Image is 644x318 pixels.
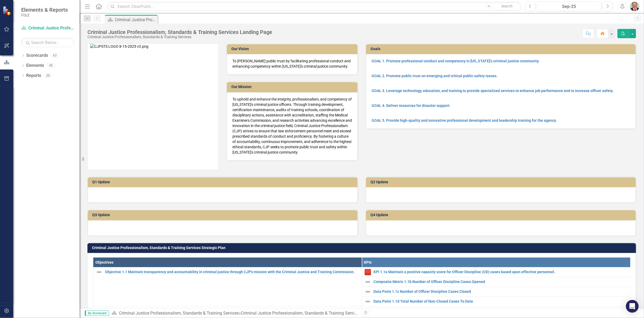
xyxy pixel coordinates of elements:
[21,13,68,17] small: FDLE
[92,213,355,217] h3: Q3 Update
[21,38,74,47] input: Search Below...
[362,287,630,297] td: Double-Click to Edit Right Click for Context Menu
[231,47,355,51] h3: Our Vision
[365,279,371,285] img: Not Defined
[374,270,628,274] a: KPI 1.1a Maintain a positive capacity score for Officer Discipline (OD) cases based upon effectiv...
[21,7,68,13] span: Elements & Reports
[47,63,55,68] div: 45
[105,270,359,274] a: Objective 1.1 Maintain transparency and accountability in criminal justice through CJP's mission ...
[3,6,12,15] img: ClearPoint Strategy
[107,2,522,11] input: Search ClearPoint...
[87,35,272,39] div: Criminal Justice Professionalism, Standards & Training Services
[370,213,633,217] h3: Q4 Update
[44,73,52,78] div: 20
[90,44,216,170] img: CJPSTS LOGO 8-15-2025 v3.png
[372,103,451,108] a: GOAL 4. Deliver resources for disaster support.
[232,58,352,69] p: To [PERSON_NAME] public trust by facilitating professional conduct and enhancing competency withi...
[26,73,41,79] a: Reports
[21,25,74,31] a: Criminal Justice Professionalism, Standards & Training Services
[115,16,156,23] div: Criminal Justice Professionalism, Standards & Training Services Landing Page
[362,297,630,307] td: Double-Click to Edit Right Click for Context Menu
[501,4,513,8] span: Search
[372,74,497,78] a: GOAL 2. Promote public trust on emerging and critical public safety issues.
[372,89,614,93] a: GOAL 3. Leverage technology, education, and training to provide specialized services to enhance j...
[362,267,630,277] td: Double-Click to Edit Right Click for Context Menu
[539,3,599,10] div: Sep-25
[232,97,352,155] p: To uphold and enhance the integrity, professionalism, and competency of [US_STATE]'s criminal jus...
[537,2,601,11] button: Sep-25
[231,85,355,89] h3: Our Mission
[365,269,371,275] img: Reviewing for Improvement
[362,307,630,316] td: Double-Click to Edit Right Click for Context Menu
[92,180,355,184] h3: Q1 Update
[241,311,388,316] div: Criminal Justice Professionalism, Standards & Training Services Landing Page
[374,290,628,294] a: Data Point 1.1c Number of Officer Discipline Cases Closed
[96,269,102,275] img: Not Defined
[374,280,628,284] a: Composite Metric 1.1b Number of Officer Discipline Cases Opened
[372,118,557,123] a: GOAL 5. Provide high-quality and innovative professional development and leadership training for ...
[92,246,633,250] h3: Criminal Justice Professionalism, Standards & Training Services Strategic Plan
[365,298,371,305] img: Not Defined
[26,63,44,69] a: Elements
[374,299,628,303] a: Data Point 1.1d Total Number of Non-Closed Cases To Date
[370,47,633,51] h3: Goals
[85,311,109,316] span: By Scorecard
[119,311,239,316] a: Criminal Justice Professionalism, Standards & Training Services
[93,267,362,307] td: Double-Click to Edit Right Click for Context Menu
[626,300,639,313] div: Open Intercom Messenger
[87,29,272,35] div: Criminal Justice Professionalism, Standards & Training Services Landing Page
[370,180,633,184] h3: Q2 Update
[494,3,520,10] button: Search
[112,310,358,316] div: »
[630,2,639,11] img: Brett Kirkland
[51,53,59,58] div: 63
[362,277,630,287] td: Double-Click to Edit Right Click for Context Menu
[365,289,371,295] img: Not Defined
[26,53,48,59] a: Scorecards
[372,59,540,63] a: GOAL 1. Promote professional conduct and competency in [US_STATE]’s criminal justice community.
